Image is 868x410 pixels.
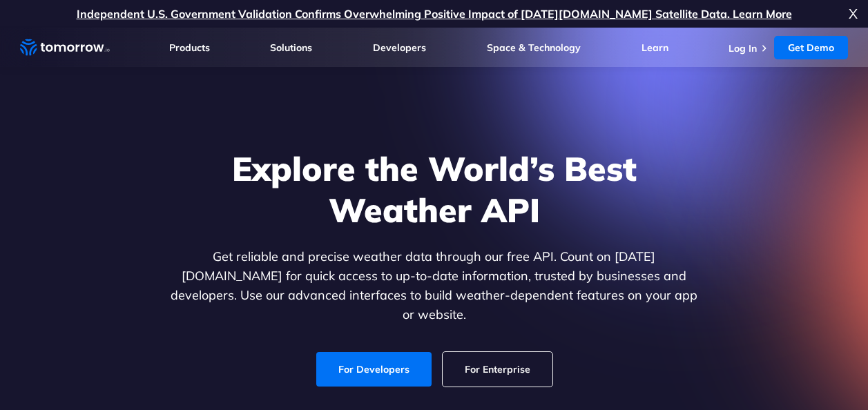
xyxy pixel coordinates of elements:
a: Space & Technology [487,41,581,54]
a: Learn [642,41,668,54]
a: For Enterprise [443,352,552,387]
a: Home link [20,37,110,58]
a: Log In [729,42,757,55]
a: Get Demo [774,36,848,59]
a: Developers [373,41,426,54]
h1: Explore the World’s Best Weather API [168,148,701,231]
p: Get reliable and precise weather data through our free API. Count on [DATE][DOMAIN_NAME] for quic... [168,247,701,324]
a: Independent U.S. Government Validation Confirms Overwhelming Positive Impact of [DATE][DOMAIN_NAM... [77,7,792,21]
a: Solutions [270,41,312,54]
a: Products [169,41,210,54]
a: For Developers [316,352,432,387]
